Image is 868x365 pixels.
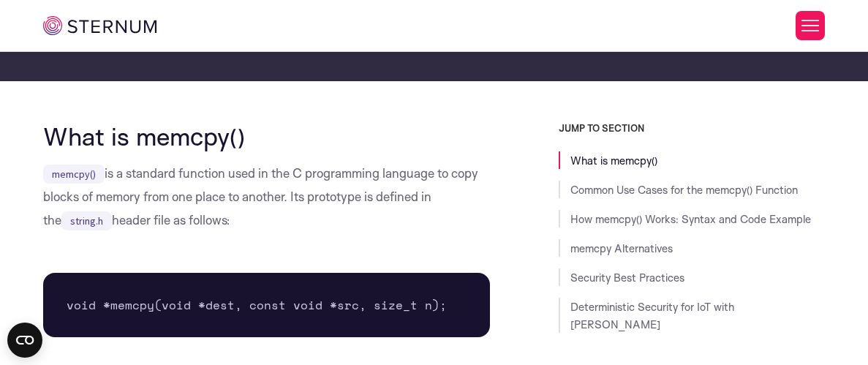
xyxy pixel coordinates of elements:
[43,122,490,150] h2: What is memcpy()
[570,212,811,226] a: How memcpy() Works: Syntax and Code Example
[570,183,798,197] a: Common Use Cases for the memcpy() Function
[570,241,673,255] a: memcpy Alternatives
[43,165,105,184] code: memcpy()
[570,271,684,285] a: Security Best Practices
[559,122,824,134] h3: JUMP TO SECTION
[796,11,825,40] button: Toggle Menu
[43,16,156,35] img: sternum iot
[570,300,734,331] a: Deterministic Security for IoT with [PERSON_NAME]
[7,323,42,358] button: Open CMP widget
[61,211,112,230] code: string.h
[43,273,490,337] pre: void *memcpy(void *dest, const void *src, size_t n);
[43,162,490,232] p: is a standard function used in the C programming language to copy blocks of memory from one place...
[570,154,657,168] a: What is memcpy()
